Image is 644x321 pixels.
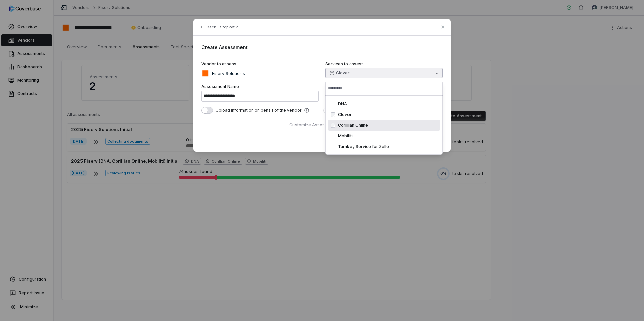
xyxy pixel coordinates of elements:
[289,122,355,128] button: Customize Assessment Plan
[201,84,319,89] label: Assessment Name
[338,101,347,107] span: DNA
[220,25,238,30] span: Step 2 of 2
[336,70,350,76] span: Clover
[338,144,389,149] span: Turnkey Service for Zelle
[197,21,218,33] button: Back
[338,133,353,139] span: Mobiliti
[216,108,301,113] span: Upload information on behalf of the vendor
[325,96,443,155] div: Suggestions
[338,123,368,128] span: Corillian Online
[289,122,346,128] span: Customize Assessment Plan
[338,112,352,117] span: Clover
[201,61,236,67] span: Vendor to assess
[209,70,245,77] p: Fiserv Solutions
[325,61,443,67] label: Services to assess
[201,44,248,50] span: Create Assessment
